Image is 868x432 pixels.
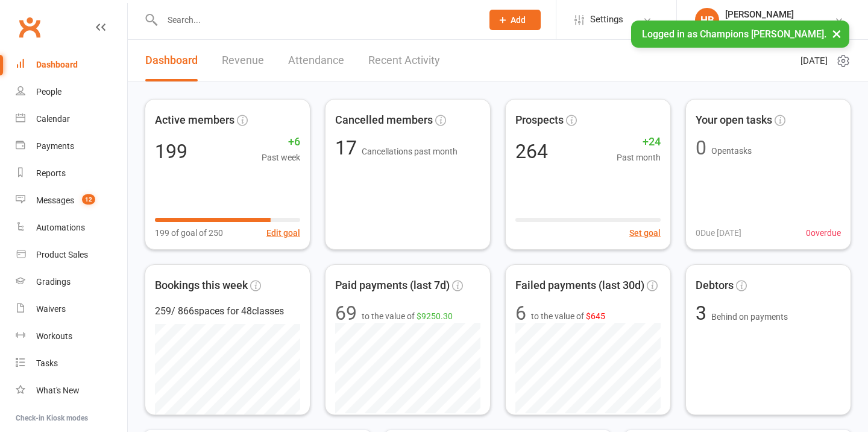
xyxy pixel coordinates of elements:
[36,195,74,205] div: Messages
[14,12,45,42] a: Clubworx
[16,187,127,214] a: Messages 12
[711,146,752,156] span: Open tasks
[36,60,78,69] div: Dashboard
[696,138,706,157] div: 0
[826,21,848,46] button: ×
[335,112,433,129] span: Cancelled members
[36,87,61,97] div: People
[725,20,834,31] div: Champions [PERSON_NAME]
[335,303,357,323] div: 69
[696,226,741,240] span: 0 Due [DATE]
[696,302,711,325] span: 3
[145,40,198,81] a: Dashboard
[617,133,661,151] span: +24
[695,8,719,32] div: HB
[515,112,564,129] span: Prospects
[266,226,300,240] button: Edit goal
[82,194,95,205] span: 12
[511,15,526,25] span: Add
[515,277,644,294] span: Failed payments (last 30d)
[696,112,772,129] span: Your open tasks
[362,310,453,323] span: to the value of
[16,323,127,350] a: Workouts
[335,277,450,294] span: Paid payments (last 7d)
[36,386,80,395] div: What's New
[16,133,127,160] a: Payments
[16,241,127,268] a: Product Sales
[696,277,734,294] span: Debtors
[515,303,526,323] div: 6
[36,358,58,368] div: Tasks
[725,9,834,20] div: [PERSON_NAME]
[155,277,248,294] span: Bookings this week
[155,112,234,129] span: Active members
[155,226,223,240] span: 199 of goal of 250
[586,311,605,321] span: $645
[489,10,541,30] button: Add
[262,151,300,164] span: Past week
[629,226,661,240] button: Set goal
[36,331,72,341] div: Workouts
[36,141,74,151] div: Payments
[16,78,127,106] a: People
[417,311,453,321] span: $9250.30
[222,40,264,81] a: Revenue
[335,136,362,159] span: 17
[262,133,300,151] span: +6
[36,114,70,124] div: Calendar
[288,40,344,81] a: Attendance
[16,268,127,296] a: Gradings
[800,54,828,68] span: [DATE]
[36,304,66,314] div: Waivers
[617,151,661,164] span: Past month
[16,377,127,404] a: What's New
[590,6,623,33] span: Settings
[711,312,788,322] span: Behind on payments
[16,160,127,187] a: Reports
[531,310,605,323] span: to the value of
[16,106,127,133] a: Calendar
[36,168,66,178] div: Reports
[368,40,440,81] a: Recent Activity
[159,11,474,28] input: Search...
[36,223,85,232] div: Automations
[16,296,127,323] a: Waivers
[806,226,841,240] span: 0 overdue
[515,142,548,161] div: 264
[362,147,458,156] span: Cancellations past month
[36,277,71,287] div: Gradings
[16,350,127,377] a: Tasks
[155,303,300,319] div: 259 / 866 spaces for 48 classes
[36,250,88,259] div: Product Sales
[155,142,187,161] div: 199
[16,51,127,78] a: Dashboard
[642,28,826,40] span: Logged in as Champions [PERSON_NAME].
[16,214,127,241] a: Automations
